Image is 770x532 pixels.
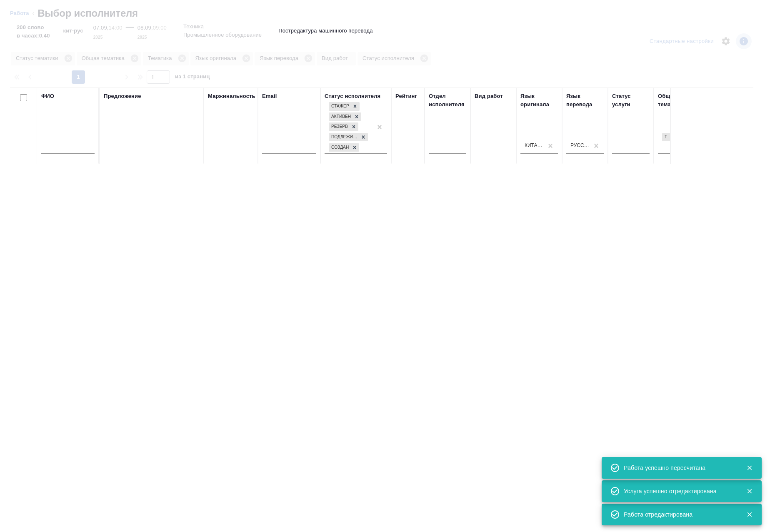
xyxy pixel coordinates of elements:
div: Email [262,92,277,100]
div: Вид работ [475,92,503,100]
div: Стажер, Активен, Резерв, Подлежит внедрению, Создан [328,101,360,112]
div: Русский [570,142,590,149]
div: Стажер [329,102,350,111]
div: Активен [329,112,352,121]
div: Маржинальность [208,92,255,100]
div: Общая тематика [658,92,695,109]
div: Язык перевода [566,92,604,109]
div: Язык оригинала [520,92,558,109]
button: Закрыть [741,487,758,495]
div: Стажер, Активен, Резерв, Подлежит внедрению, Создан [328,122,359,132]
div: Стажер, Активен, Резерв, Подлежит внедрению, Создан [328,132,369,142]
div: Стажер, Активен, Резерв, Подлежит внедрению, Создан [328,112,362,122]
div: Техника [662,133,667,142]
div: Техника [661,132,677,142]
div: Китайский [525,142,544,149]
div: Услуга успешно отредактирована [624,487,734,495]
div: Подлежит внедрению [329,133,359,142]
div: Статус услуги [612,92,650,109]
button: Закрыть [741,464,758,472]
div: Резерв [329,122,349,131]
div: Отдел исполнителя [429,92,466,109]
div: Рейтинг [395,92,417,100]
div: Работа отредактирована [624,510,734,519]
div: Стажер, Активен, Резерв, Подлежит внедрению, Создан [328,142,360,153]
div: Предложение [104,92,141,100]
div: ФИО [41,92,54,100]
div: Работа успешно пересчитана [624,464,734,472]
div: Статус исполнителя [325,92,380,100]
p: Постредактура машинного перевода [278,27,372,35]
div: Создан [329,143,350,152]
button: Закрыть [741,511,758,518]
